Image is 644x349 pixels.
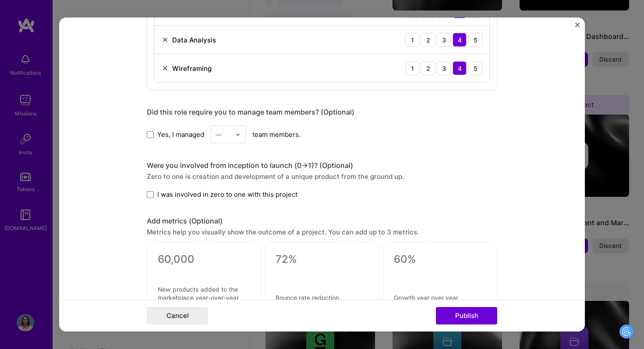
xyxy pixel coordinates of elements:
div: Add metrics (Optional) [147,216,497,226]
div: 1 [405,61,419,75]
div: 5 [468,61,482,75]
button: Cancel [147,307,208,325]
div: Data Analysis [172,35,216,44]
div: 2 [421,33,435,47]
div: 2 [421,61,435,75]
div: 4 [453,33,467,47]
div: 4 [453,61,467,75]
div: Were you involved from inception to launch (0 -> 1)? (Optional) [147,161,497,170]
img: drop icon [235,132,241,137]
div: 1 [405,33,419,47]
span: Yes, I managed [157,130,204,139]
div: team members. [147,126,497,143]
div: Zero to one is creation and development of a unique product from the ground up. [147,172,497,181]
div: 3 [437,33,451,47]
img: Remove [162,65,169,72]
div: — [216,130,222,139]
div: Did this role require you to manage team members? (Optional) [147,108,497,117]
div: Wireframing [172,63,212,73]
img: Remove [162,36,169,43]
button: Publish [436,307,497,325]
div: 3 [437,61,451,75]
span: I was involved in zero to one with this project [157,190,297,199]
div: 5 [468,33,482,47]
div: Metrics help you visually show the outcome of a project. You can add up to 3 metrics. [147,227,497,237]
button: Close [575,23,580,32]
